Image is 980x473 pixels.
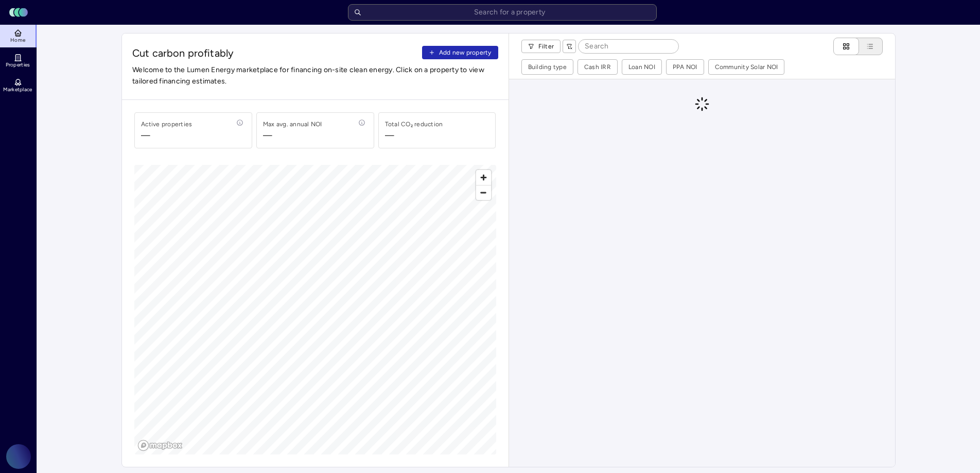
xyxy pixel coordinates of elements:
[137,440,183,451] a: Mapbox logo
[521,40,561,53] button: Filter
[528,62,567,72] div: Building type
[3,87,32,93] span: Marketplace
[628,62,655,72] div: Loan NOI
[538,41,554,52] span: Filter
[132,64,498,87] span: Welcome to the Lumen Energy marketplace for financing on-site clean energy. Click on a property t...
[667,60,704,74] button: PPA NOI
[578,60,617,74] button: Cash IRR
[10,37,25,43] span: Home
[132,46,418,60] span: Cut carbon profitably
[622,60,661,74] button: Loan NOI
[476,185,491,200] span: Zoom out
[849,38,883,55] button: List view
[422,46,498,59] button: Add new property
[476,185,491,200] button: Zoom out
[263,129,322,142] span: —
[709,60,784,74] button: Community Solar NOI
[141,119,192,129] div: Active properties
[715,62,778,72] div: Community Solar NOI
[522,60,573,74] button: Building type
[579,40,678,53] input: Search
[141,129,192,142] span: —
[476,170,491,185] button: Zoom in
[6,62,30,68] span: Properties
[385,119,443,129] div: Total CO₂ reduction
[584,62,611,72] div: Cash IRR
[385,129,394,142] div: —
[833,38,859,55] button: Cards view
[673,62,697,72] div: PPA NOI
[134,165,496,454] canvas: Map
[348,4,657,21] input: Search for a property
[439,47,492,58] span: Add new property
[263,119,322,129] div: Max avg. annual NOI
